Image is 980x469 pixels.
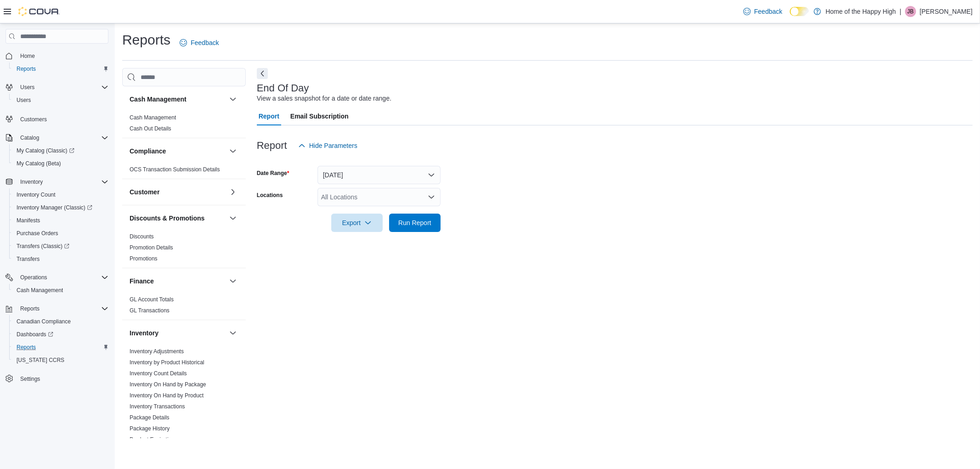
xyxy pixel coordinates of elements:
[13,215,108,226] span: Manifests
[13,202,108,213] span: Inventory Manager (Classic)
[130,125,171,132] a: Cash Out Details
[17,82,38,93] button: Users
[13,254,43,265] a: Transfers
[176,34,222,52] a: Feedback
[9,240,112,253] a: Transfers (Classic)
[122,164,246,179] div: Compliance
[122,31,170,49] h1: Reports
[9,62,112,75] button: Reports
[6,45,108,409] nav: Complex example
[17,114,51,125] a: Customers
[20,375,40,383] span: Settings
[13,145,108,156] span: My Catalog (Classic)
[389,214,441,232] button: Run Report
[17,255,40,263] span: Transfers
[227,94,238,105] button: Cash Management
[13,158,65,169] a: My Catalog (Beta)
[130,307,170,314] span: GL Transactions
[17,191,56,198] span: Inventory Count
[740,2,786,21] a: Feedback
[13,158,108,169] span: My Catalog (Beta)
[191,38,219,47] span: Feedback
[17,113,108,124] span: Customers
[13,285,108,296] span: Cash Management
[17,287,63,294] span: Cash Management
[130,114,176,121] a: Cash Management
[13,254,108,265] span: Transfers
[13,316,108,327] span: Canadian Compliance
[13,202,96,213] a: Inventory Manager (Classic)
[290,107,349,125] span: Email Subscription
[907,6,914,17] span: JB
[130,370,187,377] span: Inventory Count Details
[17,243,69,250] span: Transfers (Classic)
[130,307,170,314] a: GL Transactions
[17,51,39,62] a: Home
[130,348,184,355] a: Inventory Adjustments
[13,95,34,106] a: Users
[130,359,204,366] a: Inventory by Product Historical
[20,52,35,60] span: Home
[17,344,36,351] span: Reports
[17,272,51,283] button: Operations
[17,356,64,364] span: [US_STATE] CCRS
[826,6,896,17] p: Home of the Happy High
[130,392,204,399] span: Inventory On Hand by Product
[130,255,158,262] span: Promotions
[259,107,279,125] span: Report
[17,132,43,143] button: Catalog
[13,342,40,353] a: Reports
[130,328,159,338] h3: Inventory
[13,95,108,106] span: Users
[130,403,185,410] a: Inventory Transactions
[130,147,166,156] h3: Compliance
[13,228,108,239] span: Purchase Orders
[130,187,159,197] h3: Customer
[9,354,112,367] button: [US_STATE] CCRS
[331,214,383,232] button: Export
[2,131,112,144] button: Catalog
[130,436,177,443] span: Product Expirations
[130,296,174,303] a: GL Account Totals
[130,328,226,338] button: Inventory
[130,214,226,223] button: Discounts & Promotions
[130,414,170,421] a: Package Details
[257,83,309,94] h3: End Of Day
[130,95,226,104] button: Cash Management
[790,7,809,17] input: Dark Mode
[130,277,154,286] h3: Finance
[130,125,171,132] span: Cash Out Details
[130,425,170,432] span: Package History
[13,342,108,353] span: Reports
[2,372,112,385] button: Settings
[13,285,67,296] a: Cash Management
[130,392,204,399] a: Inventory On Hand by Product
[2,81,112,94] button: Users
[227,276,238,287] button: Finance
[130,95,187,104] h3: Cash Management
[309,141,357,150] span: Hide Parameters
[2,175,112,188] button: Inventory
[13,189,108,200] span: Inventory Count
[9,315,112,328] button: Canadian Compliance
[920,6,973,17] p: [PERSON_NAME]
[754,7,782,16] span: Feedback
[13,145,78,156] a: My Catalog (Classic)
[130,255,158,262] a: Promotions
[130,244,173,251] span: Promotion Details
[428,193,435,201] button: Open list of options
[17,204,92,211] span: Inventory Manager (Classic)
[2,49,112,62] button: Home
[398,218,431,227] span: Run Report
[17,96,31,104] span: Users
[130,359,204,366] span: Inventory by Product Historical
[17,160,61,167] span: My Catalog (Beta)
[130,114,176,121] span: Cash Management
[9,284,112,297] button: Cash Management
[17,50,108,62] span: Home
[20,305,40,312] span: Reports
[9,201,112,214] a: Inventory Manager (Classic)
[18,7,60,16] img: Cova
[13,329,108,340] span: Dashboards
[317,166,441,184] button: [DATE]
